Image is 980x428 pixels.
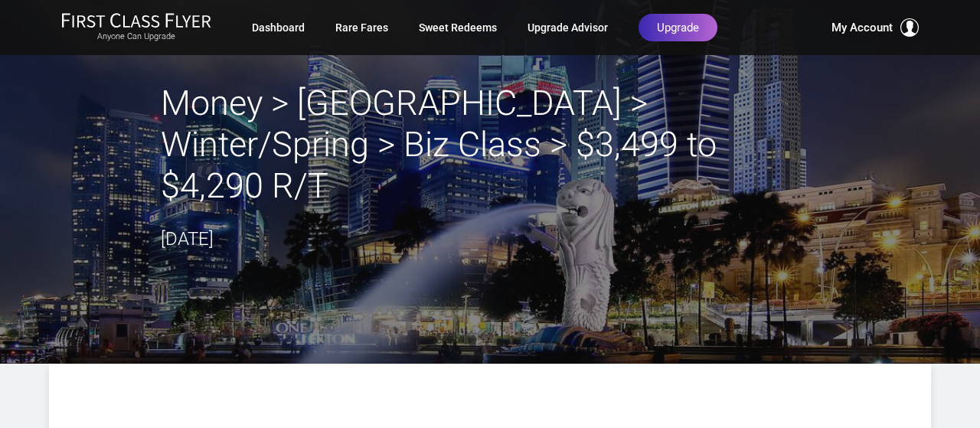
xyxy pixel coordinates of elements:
[528,14,608,41] a: Upgrade Advisor
[61,12,211,28] img: First Class Flyer
[831,18,893,37] span: My Account
[61,12,211,43] a: First Class FlyerAnyone Can Upgrade
[61,31,211,42] small: Anyone Can Upgrade
[419,14,497,41] a: Sweet Redeems
[161,228,214,250] time: [DATE]
[161,83,819,207] h2: Money > [GEOGRAPHIC_DATA] > Winter/Spring > Biz Class > $3,499 to $4,290 R/T
[252,14,305,41] a: Dashboard
[335,14,388,41] a: Rare Fares
[639,14,717,41] a: Upgrade
[831,18,919,37] button: My Account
